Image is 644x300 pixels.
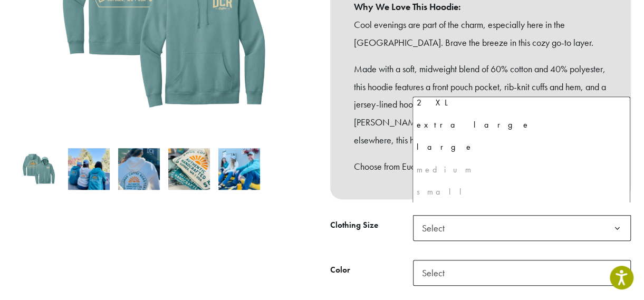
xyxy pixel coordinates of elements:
span: Select [413,260,631,286]
p: Cool evenings are part of the charm, especially here in the [GEOGRAPHIC_DATA]. Brave the breeze i... [354,16,607,52]
p: Choose from Eucalyptus Blue or Gardenia! [354,158,607,176]
span: Select [413,215,631,241]
p: Made with a soft, midweight blend of 60% cotton and 40% polyester, this hoodie features a front p... [354,60,607,149]
div: large [416,139,627,155]
div: extra large [416,117,627,133]
label: Color [330,263,413,278]
div: small [416,184,627,200]
img: Golden Hour Hoodies - Image 3 [118,148,160,190]
label: Clothing Size [330,218,413,233]
div: medium [416,162,627,178]
img: Golden Hour Hoodies - Image 5 [218,148,260,190]
img: Golden Hour Hoodies [18,148,60,190]
img: Golden Hour Hoodies - Image 4 [168,148,210,190]
img: Golden Hour Hoodies - Image 2 [68,148,110,190]
span: Select [418,218,455,238]
div: 2 XL [416,95,627,111]
span: Select [418,263,455,283]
